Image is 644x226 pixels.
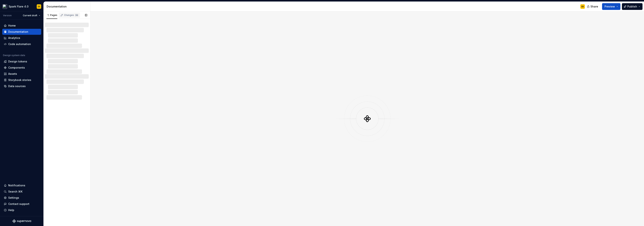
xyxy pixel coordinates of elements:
[2,41,41,47] a: Code automation
[585,3,601,10] button: Share
[8,184,25,187] div: Notifications
[8,42,31,46] div: Code automation
[12,219,31,223] svg: Supernova Logo
[581,5,584,8] div: EK
[2,201,41,207] button: Contact support
[2,65,41,71] a: Components
[64,14,79,17] div: Changes
[38,5,40,8] div: EK
[8,196,19,200] div: Settings
[622,3,643,10] button: Publish
[8,202,29,206] div: Contact support
[46,14,57,17] div: Pages
[8,78,31,82] div: Storybook stories
[2,35,41,41] a: Analytics
[8,24,16,27] div: Home
[2,195,41,201] a: Settings
[2,59,41,64] a: Design tokens
[627,5,637,8] span: Publish
[8,30,28,34] div: Documentation
[8,60,27,63] div: Design tokens
[602,3,620,10] button: Preview
[2,83,41,89] a: Data sources
[75,14,79,17] span: 36
[23,14,37,17] span: Current draft
[2,207,41,213] button: Help
[8,36,20,40] div: Analytics
[590,5,598,8] span: Share
[2,23,41,29] a: Home
[9,5,28,8] div: Spark Flare 4.0
[21,13,42,18] button: Current draft
[3,54,25,57] div: Design system data
[2,71,41,77] a: Assets
[8,84,26,88] div: Data sources
[3,4,7,9] img: d6852e8b-7cd7-4438-8c0d-f5a8efe2c281.png
[8,72,17,76] div: Assets
[2,182,41,188] button: Notifications
[1,2,43,10] button: Spark Flare 4.0EK
[2,77,41,83] a: Storybook stories
[8,66,25,70] div: Components
[8,208,14,212] div: Help
[47,5,89,8] div: Documentation
[2,29,41,35] a: Documentation
[8,190,22,193] div: Search ⌘K
[2,189,41,195] button: Search ⌘K
[604,5,615,8] span: Preview
[3,14,12,17] div: Version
